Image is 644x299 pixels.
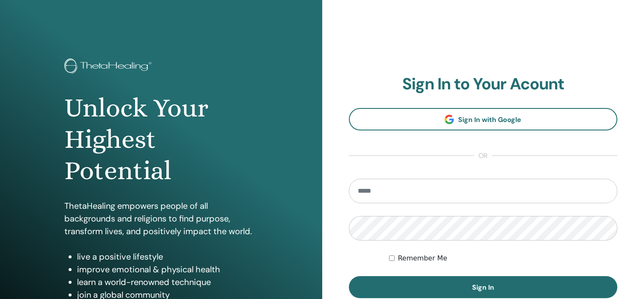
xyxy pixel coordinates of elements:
[389,253,617,263] div: Keep me authenticated indefinitely or until I manually logout
[458,115,521,124] span: Sign In with Google
[64,92,258,187] h1: Unlock Your Highest Potential
[398,253,448,263] label: Remember Me
[349,75,618,94] h2: Sign In to Your Acount
[349,276,618,298] button: Sign In
[349,108,618,130] a: Sign In with Google
[474,151,492,161] span: or
[77,276,258,288] li: learn a world-renowned technique
[64,199,258,238] p: ThetaHealing empowers people of all backgrounds and religions to find purpose, transform lives, a...
[472,283,494,292] span: Sign In
[77,250,258,263] li: live a positive lifestyle
[77,263,258,276] li: improve emotional & physical health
